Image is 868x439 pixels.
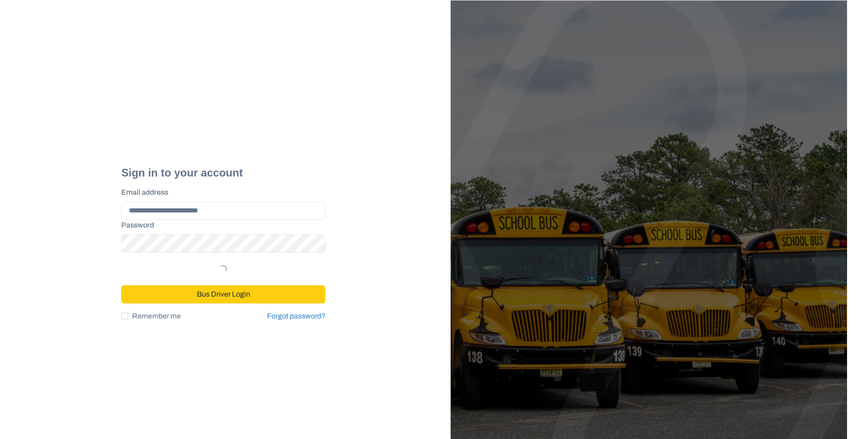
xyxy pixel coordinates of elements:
label: Email address [121,187,320,198]
a: Forgot password? [267,311,325,322]
button: Bus Driver Login [121,285,325,303]
a: Forgot password? [267,312,325,320]
span: Remember me [132,311,181,322]
h2: Sign in to your account [121,167,325,180]
a: Bus Driver Login [121,286,325,294]
label: Password [121,220,320,231]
